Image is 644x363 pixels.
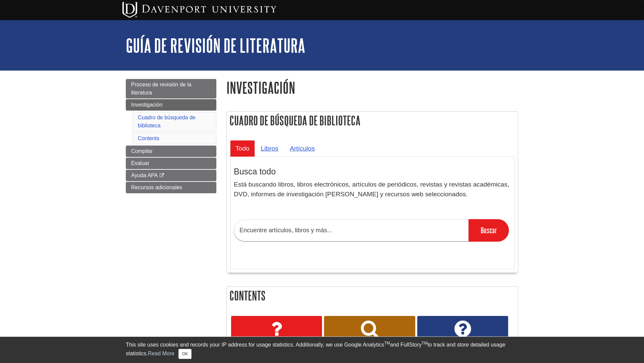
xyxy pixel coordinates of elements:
h2: Contents [227,287,518,305]
a: Recursos adicionales [126,182,216,193]
span: Proceso de revisión de la literatura [131,82,192,95]
span: Recursos adicionales [131,185,182,190]
i: This link opens in a new window [159,173,165,178]
a: Artículos [284,140,320,157]
a: Evaluar [126,158,216,169]
h1: Investigación [226,79,518,96]
a: Todo [230,140,255,157]
a: Cuadro de búsqueda de biblioteca [138,115,196,128]
a: Guía de Revisión de Literatura [126,35,305,56]
div: Guide Page Menu [126,79,216,193]
span: Compilar [131,148,153,154]
p: Está buscando libros, libros electrónicos, artículos de periódicos, revistas y revistas académica... [234,180,511,199]
sup: TM [384,341,390,346]
a: Libros [256,140,284,157]
a: Investigación [126,99,216,111]
input: Buscar [469,219,509,241]
a: Contents [138,135,159,141]
a: Read More [148,351,174,356]
sup: TM [422,341,427,346]
a: Compilar [126,146,216,157]
button: Close [178,349,192,359]
span: Ayuda APA [131,172,158,178]
a: Proceso de revisión de la literatura [126,79,216,98]
a: Ayuda APA [126,170,216,181]
h2: Cuadro de búsqueda de biblioteca [227,112,518,129]
img: Davenport University [122,2,276,18]
input: Encuentre artículos, libros y más... [234,219,469,241]
font: Busca todo [234,167,276,176]
div: This site uses cookies and records your IP address for usage statistics. Additionally, we use Goo... [126,341,518,359]
span: Investigación [131,102,162,108]
span: Evaluar [131,160,149,166]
